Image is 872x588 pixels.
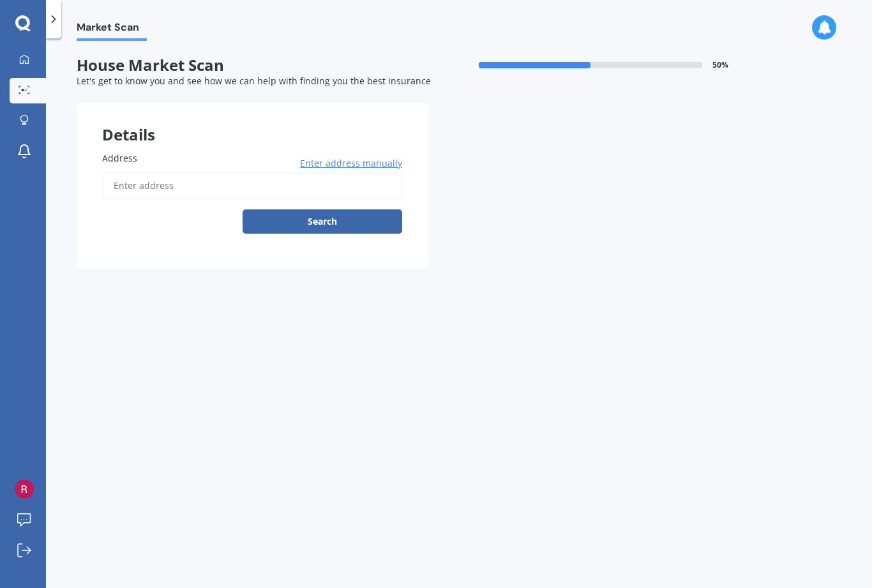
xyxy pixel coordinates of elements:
span: Let's get to know you and see how we can help with finding you the best insurance [77,75,431,87]
input: Enter address [102,172,402,199]
span: 50 % [712,61,728,70]
span: Address [102,152,137,164]
div: Details [77,103,428,141]
span: Market Scan [77,21,147,38]
span: House Market Scan [77,56,428,75]
img: AItbvmnHwccpd2hLcRop0wQO13GgU7QwacD-dXIBWDj_=s96-c [15,479,34,499]
button: Search [243,209,402,234]
span: Enter address manually [300,157,402,170]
